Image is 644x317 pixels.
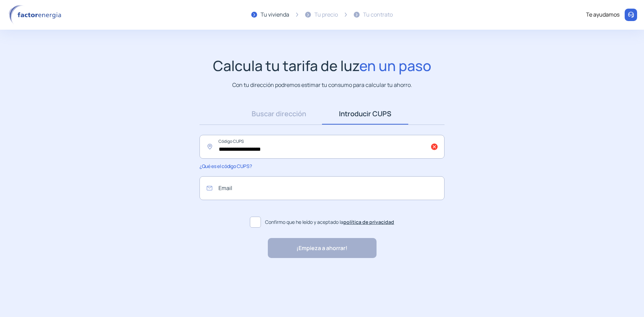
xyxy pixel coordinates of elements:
[343,219,394,225] a: política de privacidad
[232,81,412,89] p: Con tu dirección podremos estimar tu consumo para calcular tu ahorro.
[7,5,66,25] img: logo factor
[199,163,252,169] span: ¿Qué es el código CUPS?
[265,218,394,226] span: Confirmo que he leído y aceptado la
[261,10,289,19] div: Tu vivienda
[236,103,322,125] a: Buscar dirección
[322,103,408,125] a: Introducir CUPS
[363,10,393,19] div: Tu contrato
[314,10,338,19] div: Tu precio
[359,56,431,75] span: en un paso
[627,11,634,18] img: llamar
[586,10,619,19] div: Te ayudamos
[213,57,431,74] h1: Calcula tu tarifa de luz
